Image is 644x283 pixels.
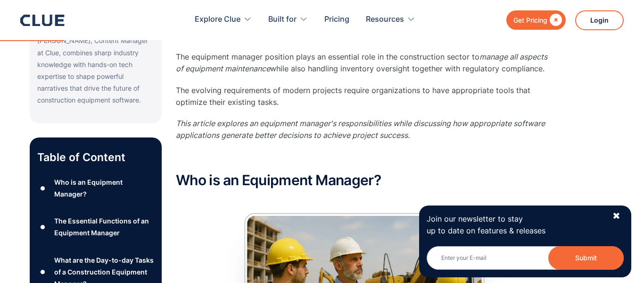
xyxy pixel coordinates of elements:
[427,246,624,270] input: Enter your E-mail
[195,5,252,34] div: Explore Clue
[37,215,154,239] a: ●The Essential Functions of an Equipment Manager
[268,5,297,34] div: Built for
[176,119,545,140] em: This article explores an equipment manager's responsibilities while discussing how appropriate so...
[268,5,308,34] div: Built for
[506,10,566,30] a: Get Pricing
[54,176,154,200] div: Who is an Equipment Manager?
[176,172,553,188] h2: Who is an Equipment Manager?
[427,213,604,237] p: Join our newsletter to stay up to date on features & releases
[612,210,620,222] div: ✖
[513,14,547,26] div: Get Pricing
[324,5,349,34] a: Pricing
[37,220,49,234] div: ●
[366,5,404,34] div: Resources
[547,14,562,26] div: 
[575,10,624,30] a: Login
[37,265,49,279] div: ●
[37,34,154,106] p: [PERSON_NAME], Content Manager at Clue, combines sharp industry knowledge with hands-on tech expe...
[37,181,49,195] div: ●
[176,151,553,163] p: ‍
[37,176,154,200] a: ●Who is an Equipment Manager?
[195,5,240,34] div: Explore Clue
[176,85,553,108] p: The evolving requirements of modern projects require organizations to have appropriate tools that...
[548,246,624,270] button: Submit
[54,215,154,239] div: The Essential Functions of an Equipment Manager
[37,150,154,165] p: Table of Content
[366,5,415,34] div: Resources
[176,51,553,75] p: The equipment manager position plays an essential role in the construction sector to while also h...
